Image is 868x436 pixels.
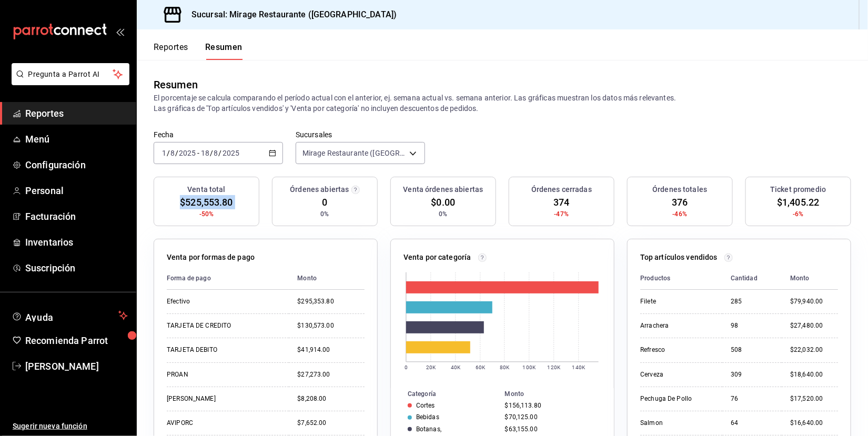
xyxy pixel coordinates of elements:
[297,419,365,428] div: $7,652.00
[771,184,826,195] h3: Ticket promedio
[28,69,113,80] span: Pregunta a Parrot AI
[731,370,773,379] div: 309
[391,388,501,400] th: Categoría
[7,76,129,87] a: Pregunta a Parrot AI
[297,394,365,403] div: $8,208.00
[653,184,708,195] h3: Órdenes totales
[25,132,128,146] span: Menú
[167,267,289,290] th: Forma de pago
[672,195,688,209] span: 376
[210,149,213,157] span: /
[505,425,597,433] div: $63,155.00
[426,364,436,370] text: 20K
[476,364,486,370] text: 60K
[167,394,272,403] div: [PERSON_NAME]
[790,297,838,306] div: $79,940.00
[25,309,114,322] span: Ayuda
[640,321,714,330] div: Arrachera
[178,149,196,157] input: ----
[640,267,722,290] th: Productos
[640,297,714,306] div: Filete
[167,252,255,263] p: Venta por formas de pago
[531,184,592,195] h3: Órdenes cerradas
[640,252,718,263] p: Top artículos vendidos
[13,421,128,432] span: Sugerir nueva función
[500,364,510,370] text: 80K
[154,131,283,139] label: Fecha
[731,346,773,354] div: 508
[12,63,129,85] button: Pregunta a Parrot AI
[790,419,838,428] div: $16,640.00
[782,267,838,290] th: Monto
[320,209,329,219] span: 0%
[167,370,272,379] div: PROAN
[167,321,272,330] div: TARJETA DE CREDITO
[322,195,327,209] span: 0
[790,370,838,379] div: $18,640.00
[25,333,128,348] span: Recomienda Parrot
[297,346,365,354] div: $41,914.00
[25,235,128,249] span: Inventarios
[297,321,365,330] div: $130,573.00
[790,346,838,354] div: $22,032.00
[296,131,425,139] label: Sucursales
[640,346,714,354] div: Refresco
[183,8,397,21] h3: Sucursal: Mirage Restaurante ([GEOGRAPHIC_DATA])
[116,27,124,36] button: open_drawer_menu
[170,149,175,157] input: --
[200,149,210,157] input: --
[731,394,773,403] div: 76
[505,413,597,421] div: $70,125.00
[640,419,714,428] div: Salmon
[431,195,456,209] span: $0.00
[523,364,536,370] text: 100K
[154,77,198,93] div: Resumen
[289,267,365,290] th: Monto
[731,419,773,428] div: 64
[416,402,435,409] div: Cortes
[505,402,597,409] div: $156,113.80
[180,195,233,209] span: $525,553.80
[501,388,614,400] th: Monto
[640,370,714,379] div: Cerveza
[154,42,243,60] div: navigation tabs
[548,364,561,370] text: 120K
[793,209,803,219] span: -6%
[25,106,128,120] span: Reportes
[554,209,569,219] span: -47%
[25,158,128,172] span: Configuración
[154,93,851,114] p: El porcentaje se calcula comparando el período actual con el anterior, ej. semana actual vs. sema...
[25,184,128,198] span: Personal
[790,394,838,403] div: $17,520.00
[416,413,439,421] div: Bebidas
[154,42,188,60] button: Reportes
[214,149,219,157] input: --
[451,364,461,370] text: 40K
[777,195,819,209] span: $1,405.22
[25,209,128,224] span: Facturación
[297,370,365,379] div: $27,273.00
[439,209,447,219] span: 0%
[167,419,272,428] div: AVIPORC
[219,149,222,157] span: /
[25,359,128,373] span: [PERSON_NAME]
[673,209,688,219] span: -46%
[175,149,178,157] span: /
[405,364,408,370] text: 0
[731,297,773,306] div: 285
[302,148,406,158] span: Mirage Restaurante ([GEOGRAPHIC_DATA])
[790,321,838,330] div: $27,480.00
[403,252,471,263] p: Venta por categoría
[572,364,586,370] text: 140K
[403,184,483,195] h3: Venta órdenes abiertas
[167,346,272,354] div: TARJETA DEBITO
[640,394,714,403] div: Pechuga De Pollo
[297,297,365,306] div: $295,353.80
[222,149,240,157] input: ----
[167,149,170,157] span: /
[416,425,441,433] div: Botanas,
[197,149,199,157] span: -
[199,209,214,219] span: -50%
[205,42,243,60] button: Resumen
[722,267,782,290] th: Cantidad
